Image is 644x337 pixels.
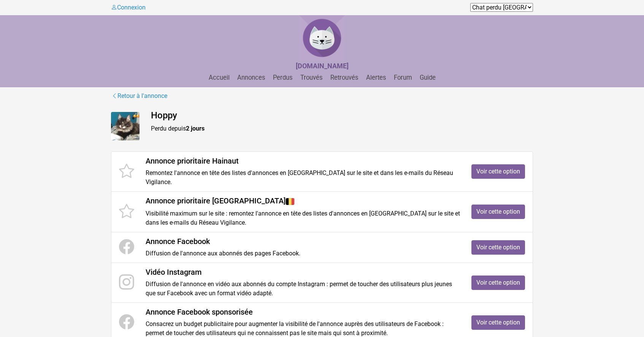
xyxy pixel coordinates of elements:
[471,276,525,290] a: Voir cette option
[111,4,146,11] a: Connexion
[146,249,460,258] p: Diffusion de l'annonce aux abonnés des pages Facebook.
[146,156,460,165] h4: Annonce prioritaire Hainaut
[146,196,460,206] h4: Annonce prioritaire [GEOGRAPHIC_DATA]
[417,74,439,81] a: Guide
[299,15,345,61] img: Chat Perdu Belgique
[296,62,349,70] strong: [DOMAIN_NAME]
[146,237,460,246] h4: Annonce Facebook
[270,74,296,81] a: Perdus
[151,110,533,121] h4: Hoppy
[151,124,533,133] p: Perdu depuis
[146,209,460,227] p: Visibilité maximum sur le site : remontez l'annonce en tête des listes d'annonces en [GEOGRAPHIC_...
[234,74,268,81] a: Annonces
[471,164,525,179] a: Voir cette option
[206,74,233,81] a: Accueil
[286,197,295,206] img: Belgique
[471,315,525,330] a: Voir cette option
[391,74,415,81] a: Forum
[146,280,460,298] p: Diffusion de l'annonce en vidéo aux abonnés du compte Instagram : permet de toucher des utilisate...
[111,91,168,101] a: Retour à l'annonce
[471,205,525,219] a: Voir cette option
[146,268,460,277] h4: Vidéo Instagram
[146,307,460,317] h4: Annonce Facebook sponsorisée
[296,63,349,70] a: [DOMAIN_NAME]
[186,125,205,132] strong: 2 jours
[146,168,460,187] p: Remontez l'annonce en tête des listes d'annonces en [GEOGRAPHIC_DATA] sur le site et dans les e-m...
[471,240,525,255] a: Voir cette option
[327,74,362,81] a: Retrouvés
[297,74,326,81] a: Trouvés
[363,74,389,81] a: Alertes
